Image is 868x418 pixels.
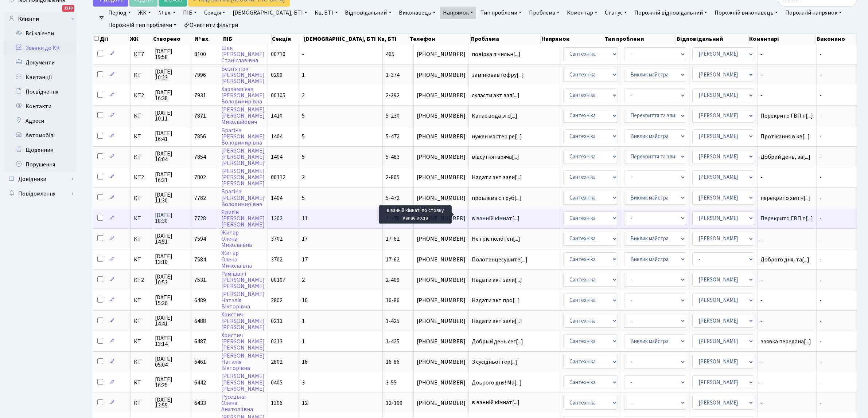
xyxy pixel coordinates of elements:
span: [DATE] 16:31 [155,171,188,183]
a: Брагіна[PERSON_NAME]Володимирівна [221,188,265,208]
span: [PHONE_NUMBER] [417,134,466,139]
a: Харлампієва[PERSON_NAME]Володимирівна [221,85,265,106]
span: [PHONE_NUMBER] [417,195,466,201]
span: [DATE] 05:04 [155,356,188,368]
span: 7871 [194,112,206,120]
span: Надати акт зали[...] [472,276,522,284]
span: - [820,50,822,58]
a: ЖитарОленаМиколаївна [221,229,252,249]
a: Тип проблеми [478,7,525,19]
span: - [820,317,822,325]
span: - [761,318,813,324]
th: Напрямок [541,34,604,44]
a: Напрямок [440,7,476,19]
span: [DATE] 19:58 [155,48,188,60]
span: 2 [302,173,305,181]
th: № вх. [194,34,223,44]
a: Адреси [4,114,77,128]
th: Виконано [816,34,857,44]
span: в ванній кімнат[...] [472,214,519,222]
span: [DATE] 13:10 [155,253,188,265]
a: Брагіна[PERSON_NAME]Володимирівна [221,126,265,147]
span: 2 [302,91,305,99]
th: Проблема [471,34,541,44]
span: [DATE] 13:14 [155,335,188,347]
span: [DATE] 18:30 [155,212,188,224]
span: 16 [302,296,308,304]
span: - [761,400,813,406]
span: 1404 [271,194,283,202]
a: Контакти [4,99,77,114]
span: [DATE] 10:53 [155,274,188,285]
span: Доьрого дня! Ма[...] [472,379,522,387]
span: КТ2 [134,92,148,98]
span: КТ [134,257,148,263]
span: КТ [134,195,148,201]
a: Документи [4,55,77,70]
span: 5-472 [386,133,400,141]
a: Порушення [4,157,77,172]
a: ЖК [135,7,154,19]
a: Квитанції [4,70,77,84]
span: 2-805 [386,173,400,181]
span: 3702 [271,256,283,264]
span: - [820,358,822,366]
span: - [820,173,822,181]
a: Христич[PERSON_NAME][PERSON_NAME] [221,311,265,331]
span: - [761,72,813,78]
th: ПІБ [222,34,271,44]
span: КТ [134,134,148,139]
span: Надати акт про[...] [472,296,520,304]
span: відсутня гаряча[...] [472,153,519,161]
span: Добрый день сег[...] [472,338,523,346]
span: КТ2 [134,277,148,283]
span: проьлема с труб[...] [472,194,522,202]
span: [DATE] 16:04 [155,151,188,162]
span: 1404 [271,133,283,141]
th: Дії [93,34,129,44]
span: - [820,91,822,99]
span: 7594 [194,235,206,243]
span: 7728 [194,214,206,222]
span: - [761,380,813,386]
div: в ванній кімнаті по стояку капає вода [379,205,452,224]
span: 1 [302,338,305,346]
span: - [820,276,822,284]
span: [PHONE_NUMBER] [417,339,466,344]
a: РусецькаОленаАнатоліївна [221,393,253,413]
a: Проблема [526,7,563,19]
span: - [820,338,822,346]
span: КТ [134,318,148,324]
span: КТ [134,154,148,160]
a: Очистити фільтри [181,19,241,31]
span: [PHONE_NUMBER] [417,236,466,242]
span: КТ [134,297,148,303]
span: 7996 [194,71,206,79]
span: 00107 [271,276,285,284]
span: [PHONE_NUMBER] [417,92,466,98]
a: Заявки до КК [4,41,77,55]
span: 0405 [271,379,283,387]
span: [DATE] 10:23 [155,69,188,80]
span: КТ [134,113,148,119]
a: Шек[PERSON_NAME]Станіславівна [221,44,265,64]
span: Перекрито ГВП п[...] [761,214,813,222]
span: - [820,399,822,407]
span: КТ7 [134,51,148,57]
span: 00112 [271,173,285,181]
span: 1-425 [386,338,400,346]
span: [PHONE_NUMBER] [417,359,466,365]
span: 1-374 [386,71,400,79]
a: Порожній виконавець [712,7,781,19]
span: 3-55 [386,379,397,387]
span: замінював гофру[...] [472,71,524,79]
span: - [820,379,822,387]
a: Порожній тип проблеми [105,19,179,31]
span: - [302,50,304,58]
span: 00710 [271,50,285,58]
span: 17 [302,235,308,243]
span: 2802 [271,358,283,366]
span: 17-62 [386,235,400,243]
span: 5-230 [386,112,400,120]
span: 12-199 [386,399,402,407]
